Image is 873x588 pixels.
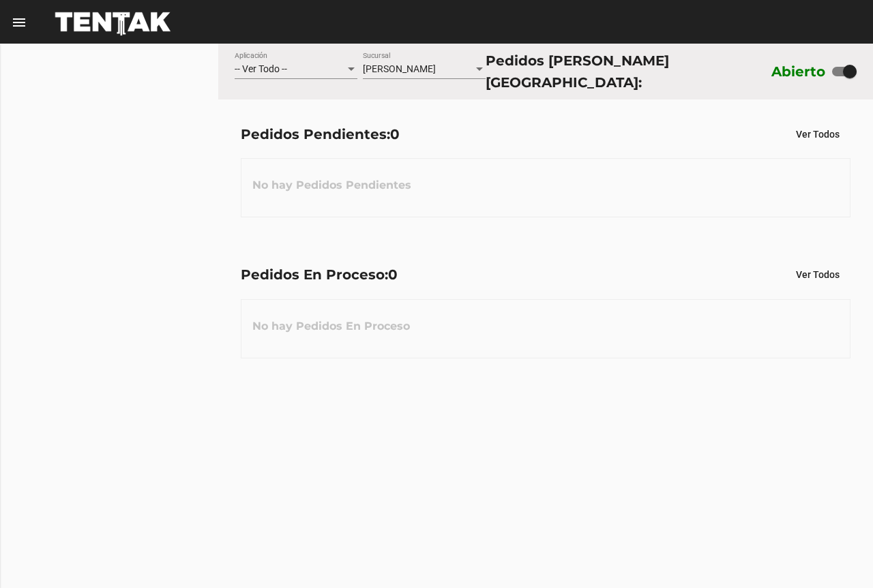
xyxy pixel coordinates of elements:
[486,50,765,93] div: Pedidos [PERSON_NAME][GEOGRAPHIC_DATA]:
[241,264,398,285] div: Pedidos En Proceso:
[785,122,850,146] button: Ver Todos
[241,123,400,145] div: Pedidos Pendientes:
[363,63,436,74] span: [PERSON_NAME]
[390,126,400,142] span: 0
[796,269,840,280] span: Ver Todos
[388,266,398,283] span: 0
[241,165,422,206] h3: No hay Pedidos Pendientes
[235,63,287,74] span: -- Ver Todo --
[785,262,850,287] button: Ver Todos
[771,61,826,82] label: Abierto
[11,14,27,31] mat-icon: menu
[241,306,421,347] h3: No hay Pedidos En Proceso
[796,129,840,140] span: Ver Todos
